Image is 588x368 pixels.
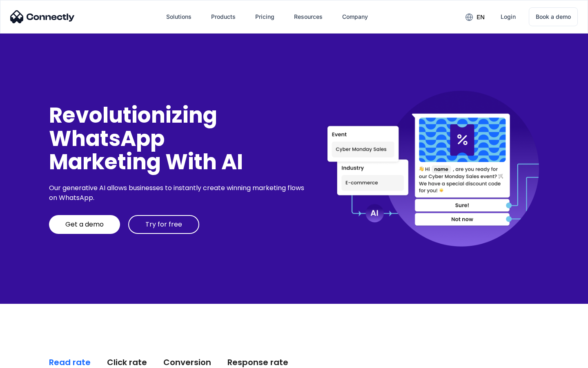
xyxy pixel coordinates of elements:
div: Login [501,11,516,22]
div: Company [342,11,368,22]
a: Login [494,7,522,27]
div: Solutions [166,11,192,22]
div: Click rate [107,357,147,368]
a: Get a demo [49,215,120,234]
div: Resources [294,11,323,22]
div: Revolutionizing WhatsApp Marketing With AI [49,103,307,174]
div: Conversion [163,357,211,368]
div: en [477,11,485,23]
div: Read rate [49,357,91,368]
div: Our generative AI allows businesses to instantly create winning marketing flows on WhatsApp. [49,183,307,203]
a: Book a demo [529,7,578,26]
div: Products [211,11,236,22]
a: Try for free [128,215,199,234]
div: Response rate [227,357,288,368]
img: Connectly Logo [10,10,75,23]
a: Pricing [249,7,281,27]
div: Get a demo [65,220,104,229]
div: Try for free [145,220,182,229]
div: Pricing [255,11,274,22]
